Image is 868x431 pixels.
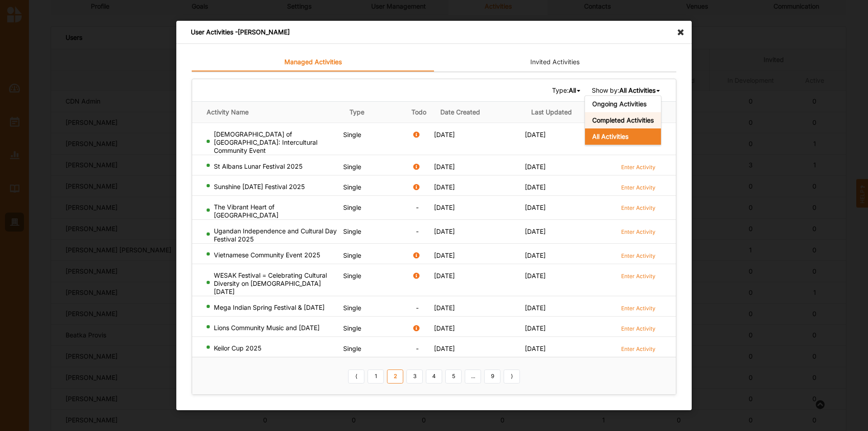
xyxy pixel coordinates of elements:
[621,203,656,212] a: Enter Activity
[569,86,576,94] b: All
[621,325,656,332] label: Enter Activity
[525,251,546,259] span: [DATE]
[207,183,340,191] div: Sunshine [DATE] Festival 2025
[416,204,419,211] span: -
[343,227,361,235] span: Single
[343,304,361,312] span: Single
[387,369,403,384] a: 2
[621,184,656,191] label: Enter Activity
[434,131,455,138] span: [DATE]
[207,227,340,243] div: Ugandan Independence and Cultural Day Festival 2025
[621,324,656,332] a: Enter Activity
[434,345,455,352] span: [DATE]
[434,251,455,259] span: [DATE]
[207,303,340,312] div: Mega Indian Spring Festival & [DATE]
[343,183,361,191] span: Single
[552,86,582,94] span: Type:
[445,369,462,384] a: 5
[434,204,455,211] span: [DATE]
[426,369,442,384] a: 4
[207,271,340,296] div: WESAK Festival = Celebrating Cultural Diversity on [DEMOGRAPHIC_DATA][DATE]
[343,163,361,171] span: Single
[434,304,455,312] span: [DATE]
[484,369,500,384] a: 9
[434,324,455,332] span: [DATE]
[404,101,434,123] th: Todo
[343,251,361,259] span: Single
[621,344,656,353] a: Enter Activity
[343,101,404,123] th: Type
[621,304,656,312] label: Enter Activity
[621,162,656,171] a: Enter Activity
[621,183,656,191] a: Enter Activity
[621,227,656,236] a: Enter Activity
[621,252,656,260] label: Enter Activity
[525,131,546,138] span: [DATE]
[525,324,546,332] span: [DATE]
[434,272,455,279] span: [DATE]
[621,228,656,236] label: Enter Activity
[621,303,656,312] a: Enter Activity
[525,204,546,211] span: [DATE]
[207,344,340,352] div: Keilor Cup 2025
[343,204,361,211] span: Single
[434,53,676,71] a: Invited Activities
[434,227,455,235] span: [DATE]
[343,324,361,332] span: Single
[416,304,419,312] span: -
[465,369,481,384] a: ...
[592,100,646,108] b: Ongoing Activities
[434,101,525,123] th: Date Created
[347,368,522,384] div: Pagination Navigation
[621,163,656,171] label: Enter Activity
[343,272,361,279] span: Single
[525,304,546,312] span: [DATE]
[406,369,423,384] a: 3
[621,272,656,280] label: Enter Activity
[207,130,340,155] div: [DEMOGRAPHIC_DATA] of [GEOGRAPHIC_DATA]: Intercultural Community Event
[525,227,546,235] span: [DATE]
[434,163,455,171] span: [DATE]
[207,324,340,332] div: Lions Community Music and [DATE]
[368,369,384,384] a: 1
[504,369,520,384] a: Next item
[416,345,419,352] span: -
[525,101,616,123] th: Last Updated
[621,204,656,212] label: Enter Activity
[621,271,656,280] a: Enter Activity
[619,86,656,94] b: All Activities
[525,345,546,352] span: [DATE]
[592,86,661,94] span: Show by:
[621,345,656,353] label: Enter Activity
[416,227,419,235] span: -
[525,272,546,279] span: [DATE]
[621,251,656,260] a: Enter Activity
[525,183,546,191] span: [DATE]
[348,369,364,384] a: Previous item
[207,162,340,171] div: St Albans Lunar Festival 2025
[434,183,455,191] span: [DATE]
[207,203,340,219] div: The Vibrant Heart of [GEOGRAPHIC_DATA]
[207,251,340,259] div: Vietnamese Community Event 2025
[343,345,361,352] span: Single
[343,131,361,138] span: Single
[592,116,654,124] b: Completed Activities
[592,133,628,140] b: All Activities
[192,53,434,71] a: Managed Activities
[525,163,546,171] span: [DATE]
[192,101,343,123] th: Activity Name
[176,21,692,44] div: User Activities - [PERSON_NAME]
